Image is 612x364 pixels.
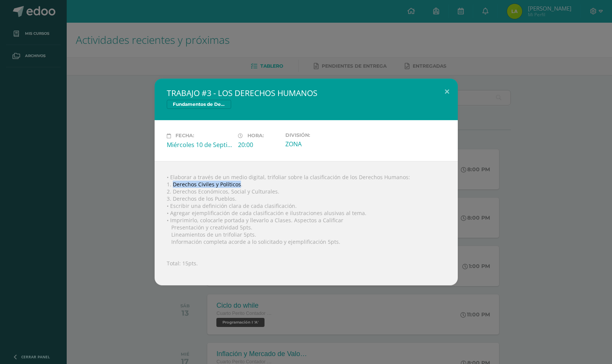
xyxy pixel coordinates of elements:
[167,141,232,149] div: Miércoles 10 de Septiembre
[436,79,458,104] button: Close (Esc)
[167,100,231,109] span: Fundamentos de Derecho
[285,140,351,148] div: ZONA
[238,141,279,149] div: 20:00
[175,133,194,139] span: Fecha:
[155,161,458,285] div: • Elaborar a través de un medio digital, trifoliar sobre la clasificación de los Derechos Humanos...
[247,133,264,139] span: Hora:
[167,88,446,98] h2: TRABAJO #3 - LOS DERECHOS HUMANOS
[285,132,351,138] label: División:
